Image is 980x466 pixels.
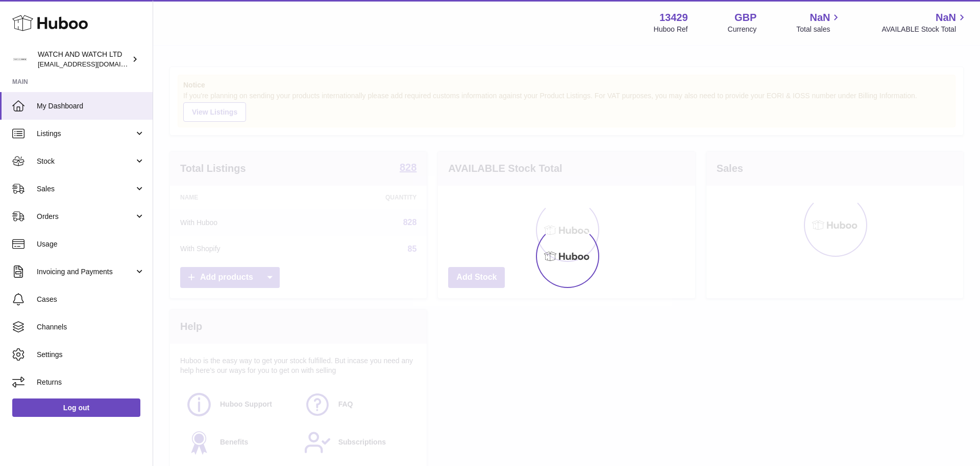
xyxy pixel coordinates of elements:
span: Sales [37,184,134,194]
span: Usage [37,239,145,249]
span: NaN [810,11,830,25]
img: internalAdmin-13429@internal.huboo.com [12,52,28,67]
span: [EMAIL_ADDRESS][DOMAIN_NAME] [38,60,150,68]
div: Currency [728,25,757,34]
span: Listings [37,129,134,139]
span: Returns [37,378,145,387]
a: NaN AVAILABLE Stock Total [881,11,968,34]
span: Total sales [796,25,842,34]
strong: 13429 [659,11,688,25]
span: Invoicing and Payments [37,267,134,277]
span: Settings [37,350,145,360]
a: Log out [12,398,140,417]
div: Huboo Ref [654,25,688,34]
span: AVAILABLE Stock Total [881,25,968,34]
span: Cases [37,295,145,304]
span: My Dashboard [37,101,145,111]
strong: GBP [734,11,756,25]
a: NaN Total sales [796,11,842,34]
span: NaN [936,11,956,25]
span: Orders [37,212,134,221]
span: Stock [37,157,134,166]
span: Channels [37,322,145,332]
div: WATCH AND WATCH LTD [38,50,130,69]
